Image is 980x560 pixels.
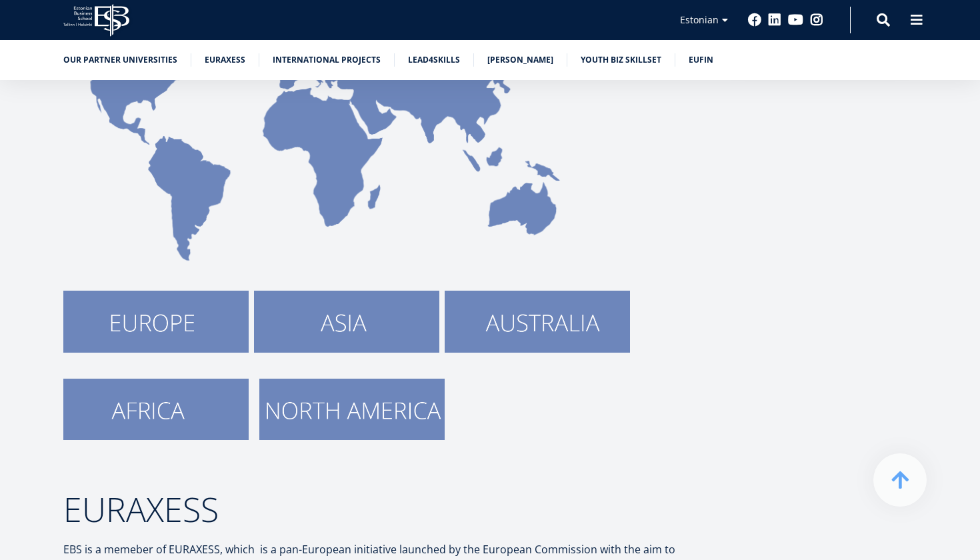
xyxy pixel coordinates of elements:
[254,291,439,352] img: Asia.png
[63,291,249,352] img: Europe.png
[810,13,823,27] a: Instagram
[63,4,565,265] img: map.png
[748,13,761,27] a: Facebook
[408,53,460,67] a: Lead4Skills
[445,291,630,352] img: Australia.png
[768,13,781,27] a: Linkedin
[788,13,803,27] a: Youtube
[205,53,245,67] a: Euraxess
[63,53,177,67] a: Our partner universities
[487,53,553,67] a: [PERSON_NAME]
[63,379,249,440] img: Africa_0.png
[273,53,381,67] a: International Projects
[689,53,713,67] a: EUFIN
[63,493,697,526] h2: EURAXESS
[581,53,661,67] a: Youth BIZ Skillset
[259,379,445,440] img: north america.png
